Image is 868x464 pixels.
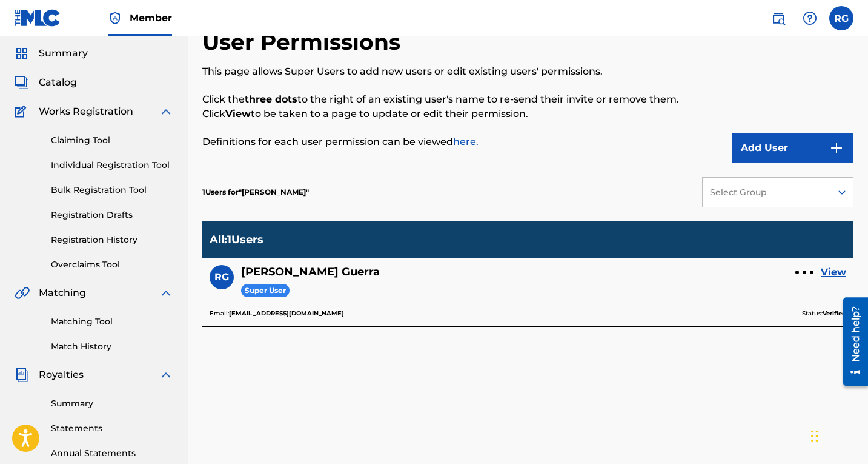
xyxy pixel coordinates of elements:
[15,75,77,90] a: CatalogCatalog
[15,75,29,90] img: Catalog
[130,11,172,25] span: Member
[159,368,173,382] img: expand
[802,308,846,319] p: Status:
[39,46,88,61] span: Summary
[51,397,173,410] a: Summary
[51,159,173,172] a: Individual Registration Tool
[51,258,173,271] a: Overclaims Tool
[241,284,290,298] span: Super User
[821,265,846,280] a: View
[15,368,29,382] img: Royalties
[807,406,868,464] iframe: Chat Widget
[15,46,88,61] a: SummarySummary
[225,108,251,119] strong: View
[51,134,173,147] a: Claiming Tool
[51,184,173,197] a: Bulk Registration Tool
[39,104,133,119] span: Works Registration
[210,233,263,246] p: All : 1 Users
[51,340,173,353] a: Match History
[15,104,30,119] img: Works Registration
[766,6,790,30] a: Public Search
[15,286,30,300] img: Matching
[210,308,344,319] p: Email:
[214,270,229,284] span: RG
[159,286,173,300] img: expand
[15,46,29,61] img: Summary
[834,293,868,391] iframe: Resource Center
[453,136,479,147] a: here.
[108,11,122,25] img: Top Rightsholder
[803,11,817,25] img: help
[239,187,309,197] span: Rosalia J Guerra
[202,64,704,79] p: This page allows Super Users to add new users or edit existing users' permissions.
[202,135,704,149] p: Definitions for each user permission can be viewed
[39,75,77,90] span: Catalog
[798,6,822,30] div: Help
[829,141,844,155] img: 9d2ae6d4665cec9f34b9.svg
[732,133,853,163] button: Add User
[202,29,406,56] h2: User Permissions
[39,286,86,300] span: Matching
[51,234,173,246] a: Registration History
[771,11,786,25] img: search
[241,265,380,279] h5: Rosalia Guerra
[823,309,846,317] b: Verified
[245,93,297,105] strong: three dots
[229,309,344,317] b: [EMAIL_ADDRESS][DOMAIN_NAME]
[159,104,173,119] img: expand
[710,186,823,199] div: Select Group
[51,447,173,460] a: Annual Statements
[202,187,239,197] span: 1 Users for
[202,92,704,121] p: Click the to the right of an existing user's name to re-send their invite or remove them. Click t...
[829,6,853,30] div: User Menu
[811,418,818,454] div: Drag
[51,209,173,221] a: Registration Drafts
[39,368,84,382] span: Royalties
[15,9,61,27] img: MLC Logo
[51,422,173,435] a: Statements
[51,315,173,328] a: Matching Tool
